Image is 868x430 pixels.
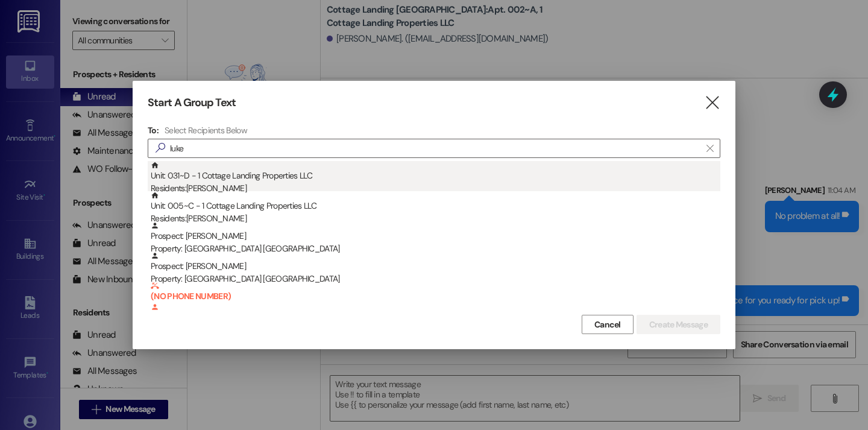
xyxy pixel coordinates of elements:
span: Create Message [649,318,708,331]
span: Cancel [594,318,621,331]
div: Residents: [PERSON_NAME] [151,182,720,195]
div: Prospect: [PERSON_NAME]Property: [GEOGRAPHIC_DATA] [GEOGRAPHIC_DATA] [148,251,720,282]
div: Unit: 005~C - 1 Cottage Landing Properties LLCResidents:[PERSON_NAME] [148,191,720,221]
i:  [704,96,720,109]
div: Prospect: [PERSON_NAME] [151,282,720,337]
i:  [706,144,713,153]
div: (NO PHONE NUMBER) Prospect: [PERSON_NAME] [148,282,720,312]
button: Cancel [582,315,634,334]
button: Create Message [637,315,720,334]
div: Prospect: [PERSON_NAME]Property: [GEOGRAPHIC_DATA] [GEOGRAPHIC_DATA] [148,221,720,251]
button: Clear text [700,139,720,157]
i:  [151,142,170,154]
h3: To: [148,125,159,136]
div: Residents: [PERSON_NAME] [151,212,720,225]
div: Prospect: [PERSON_NAME] [151,251,720,286]
div: Unit: 031~D - 1 Cottage Landing Properties LLC [151,161,720,195]
div: Unit: 031~D - 1 Cottage Landing Properties LLCResidents:[PERSON_NAME] [148,161,720,191]
h3: Start A Group Text [148,96,236,110]
b: (NO PHONE NUMBER) [151,282,720,302]
div: Unit: 005~C - 1 Cottage Landing Properties LLC [151,191,720,226]
div: Property: [GEOGRAPHIC_DATA] [GEOGRAPHIC_DATA] [151,242,720,255]
div: Property: [GEOGRAPHIC_DATA] [GEOGRAPHIC_DATA] [151,273,720,285]
div: Prospect: [PERSON_NAME] [151,221,720,256]
h4: Select Recipients Below [165,125,247,136]
input: Search for any contact or apartment [170,140,700,157]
